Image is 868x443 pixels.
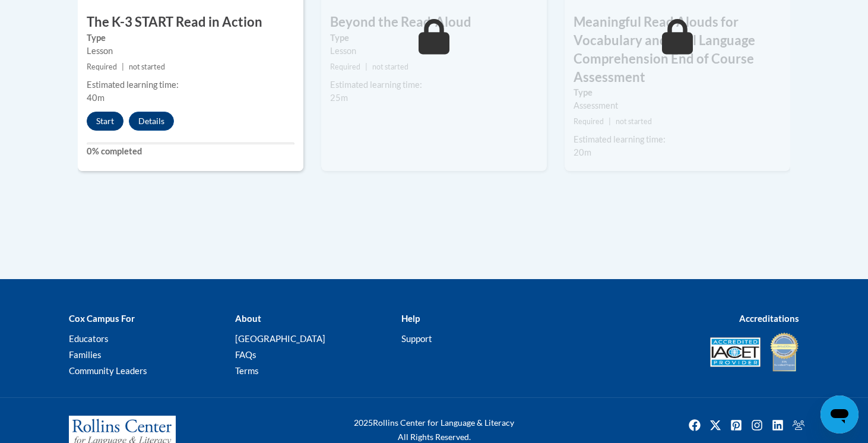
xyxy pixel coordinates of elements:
span: 20m [574,147,591,157]
a: FAQs [235,349,256,360]
img: Accredited IACET® Provider [710,337,761,367]
a: Twitter [706,416,725,435]
label: Type [87,31,294,45]
b: Cox Campus For [69,313,135,324]
button: Start [87,112,123,131]
label: 0% completed [87,145,294,158]
span: not started [129,62,165,71]
img: LinkedIn icon [768,416,787,435]
a: Terms [235,365,259,376]
label: Type [574,86,781,99]
span: 25m [330,93,348,103]
img: Instagram icon [747,416,766,435]
a: Community Leaders [69,365,147,376]
label: Type [330,31,538,45]
span: not started [616,117,652,126]
a: Instagram [747,416,766,435]
a: Educators [69,333,109,344]
span: | [122,62,124,71]
button: Details [129,112,174,131]
span: Required [87,62,117,71]
div: Lesson [330,45,538,58]
div: Estimated learning time: [330,78,538,91]
span: not started [372,62,408,71]
h3: Beyond the Read-Aloud [321,13,547,31]
img: Facebook group icon [789,416,808,435]
span: 2025 [354,417,373,428]
span: Required [330,62,360,71]
a: Facebook [685,416,704,435]
a: [GEOGRAPHIC_DATA] [235,333,325,344]
span: Required [574,117,604,126]
a: Support [401,333,432,344]
b: Accreditations [739,313,799,324]
div: Estimated learning time: [574,133,781,146]
a: Facebook Group [789,416,808,435]
a: Families [69,349,102,360]
div: Lesson [87,45,294,58]
a: Linkedin [768,416,787,435]
h3: The K-3 START Read in Action [78,13,303,31]
span: | [365,62,368,71]
img: Twitter icon [706,416,725,435]
img: Pinterest icon [727,416,746,435]
h3: Meaningful Read Alouds for Vocabulary and Oral Language Comprehension End of Course Assessment [565,13,790,86]
span: 40m [87,93,104,103]
div: Assessment [574,99,781,112]
a: Pinterest [727,416,746,435]
iframe: Button to launch messaging window [821,395,859,433]
span: | [609,117,611,126]
img: Facebook icon [685,416,704,435]
b: Help [401,313,420,324]
img: IDA® Accredited [769,331,799,373]
div: Estimated learning time: [87,78,294,91]
b: About [235,313,261,324]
